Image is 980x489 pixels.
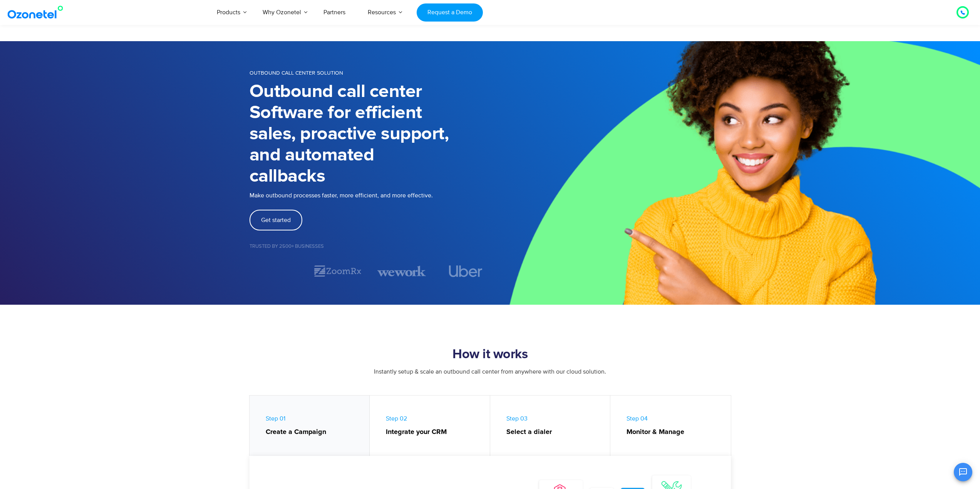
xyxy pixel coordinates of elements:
[313,264,362,278] div: 2 / 7
[250,347,731,362] h2: How it works
[261,217,291,223] span: Get started
[250,70,343,76] span: OUTBOUND CALL CENTER SOLUTION
[250,81,490,187] h1: Outbound call center Software for efficient sales, proactive support, and automated callbacks
[386,415,482,437] span: Step 02
[627,427,723,437] strong: Monitor & Manage
[449,265,482,277] img: uber
[313,264,362,278] img: zoomrx
[250,267,298,276] div: 1 / 7
[954,463,972,481] button: Open chat
[417,3,482,22] a: Request a Demo
[266,427,362,437] strong: Create a Campaign
[506,415,603,437] span: Step 03
[490,396,611,460] a: Step 03Select a dialer
[377,264,426,278] img: wework
[266,415,362,437] span: Step 01
[250,244,490,249] h5: Trusted by 2500+ Businesses
[627,415,723,437] span: Step 04
[250,191,490,200] p: Make outbound processes faster, more efficient, and more effective.
[250,210,302,230] a: Get started
[441,265,490,277] div: 4 / 7
[386,427,482,437] strong: Integrate your CRM
[506,427,603,437] strong: Select a dialer
[377,264,426,278] div: 3 / 7
[370,396,490,460] a: Step 02Integrate your CRM
[610,396,731,460] a: Step 04Monitor & Manage
[250,264,490,278] div: Image Carousel
[250,396,370,460] a: Step 01Create a Campaign
[374,368,606,376] span: Instantly setup & scale an outbound call center from anywhere with our cloud solution.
